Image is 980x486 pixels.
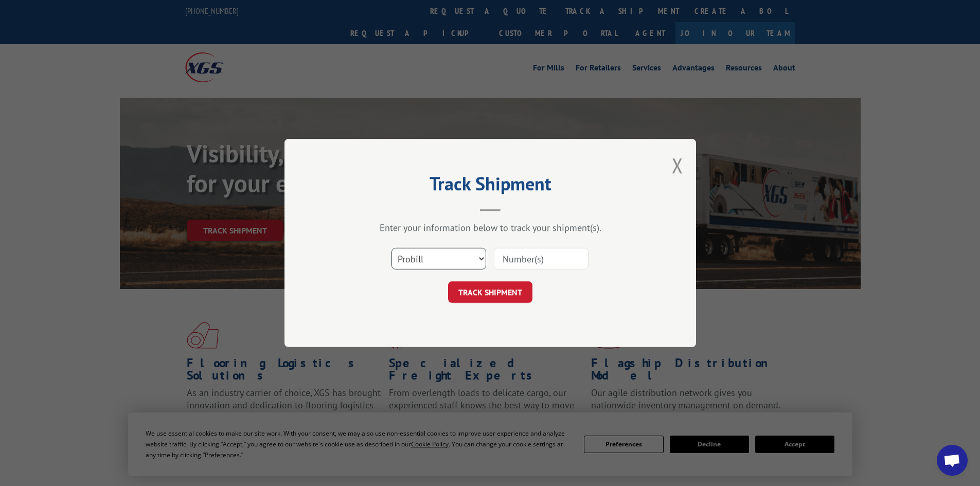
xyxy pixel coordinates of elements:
div: Enter your information below to track your shipment(s). [336,222,645,233]
h2: Track Shipment [336,176,645,196]
div: Open chat [937,445,968,476]
button: Close modal [672,152,683,179]
input: Number(s) [494,248,589,269]
button: TRACK SHIPMENT [448,281,532,303]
